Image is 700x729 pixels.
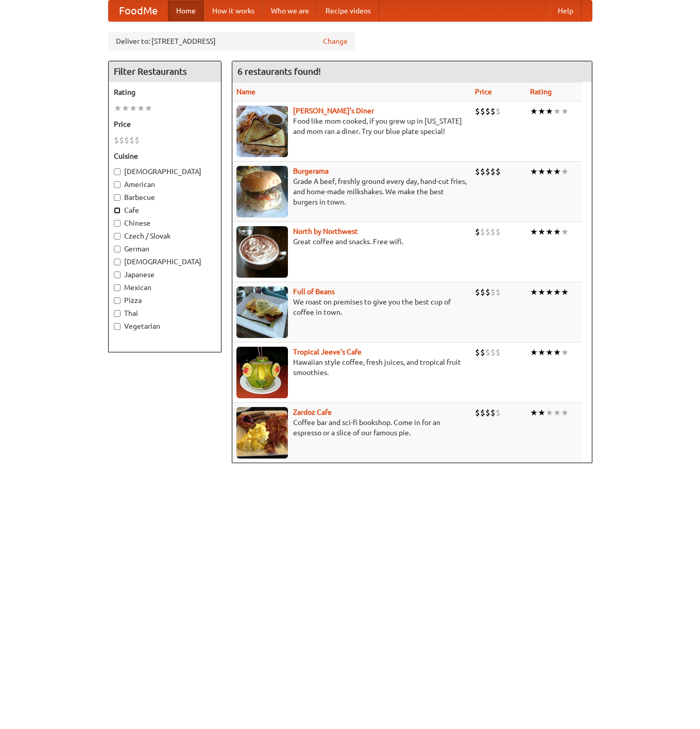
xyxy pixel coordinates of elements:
[561,407,569,418] li: ★
[538,166,545,177] li: ★
[485,347,490,358] li: $
[114,220,121,227] input: Chinese
[293,227,358,235] a: North by Northwest
[168,1,204,21] a: Home
[545,106,553,117] li: ★
[475,166,480,177] li: $
[496,106,501,117] li: $
[236,226,288,278] img: north.jpg
[496,226,501,238] li: $
[114,179,216,190] label: American
[114,207,121,214] input: Cafe
[293,167,329,175] a: Burgerama
[114,87,216,97] h5: Rating
[480,286,485,298] li: $
[490,407,496,418] li: $
[561,286,569,298] li: ★
[490,226,496,238] li: $
[134,134,140,146] li: $
[475,347,480,358] li: $
[545,347,553,358] li: ★
[323,36,348,46] a: Change
[137,103,145,114] li: ★
[480,347,485,358] li: $
[114,231,216,241] label: Czech / Slovak
[561,166,569,177] li: ★
[545,226,553,238] li: ★
[496,286,501,298] li: $
[545,166,553,177] li: ★
[114,259,121,265] input: [DEMOGRAPHIC_DATA]
[129,103,137,114] li: ★
[236,417,467,438] p: Coffee bar and sci-fi bookshop. Come in for an espresso or a slice of our famous pie.
[480,166,485,177] li: $
[114,269,216,280] label: Japanese
[114,192,216,202] label: Barbecue
[114,246,121,252] input: German
[109,1,168,21] a: FoodMe
[293,408,332,416] a: Zardoz Cafe
[114,134,119,146] li: $
[485,226,490,238] li: $
[114,151,216,161] h5: Cuisine
[538,407,545,418] li: ★
[475,88,492,96] a: Price
[485,286,490,298] li: $
[145,103,152,114] li: ★
[553,166,561,177] li: ★
[530,88,552,96] a: Rating
[293,348,362,356] a: Tropical Jeeve's Cafe
[530,166,538,177] li: ★
[485,407,490,418] li: $
[236,297,467,317] p: We roast on premises to give you the best cup of coffee in town.
[263,1,317,21] a: Who we are
[553,286,561,298] li: ★
[114,297,121,304] input: Pizza
[114,295,216,306] label: Pizza
[114,310,121,317] input: Thai
[236,116,467,137] p: Food like mom cooked, if you grew up in [US_STATE] and mom ran a diner. Try our blue plate special!
[475,226,480,238] li: $
[114,233,121,240] input: Czech / Slovak
[545,286,553,298] li: ★
[293,287,335,296] a: Full of Beans
[475,106,480,117] li: $
[236,236,467,247] p: Great coffee and snacks. Free wifi.
[114,218,216,228] label: Chinese
[490,166,496,177] li: $
[204,1,263,21] a: How it works
[530,226,538,238] li: ★
[530,347,538,358] li: ★
[480,106,485,117] li: $
[114,166,216,177] label: [DEMOGRAPHIC_DATA]
[480,407,485,418] li: $
[114,168,121,175] input: [DEMOGRAPHIC_DATA]
[108,32,355,50] div: Deliver to: [STREET_ADDRESS]
[114,119,216,129] h5: Price
[538,226,545,238] li: ★
[236,176,467,207] p: Grade A beef, freshly ground every day, hand-cut fries, and home-made milkshakes. We make the bes...
[114,272,121,278] input: Japanese
[114,257,216,267] label: [DEMOGRAPHIC_DATA]
[236,347,288,398] img: jeeves.jpg
[496,407,501,418] li: $
[485,166,490,177] li: $
[114,308,216,318] label: Thai
[538,286,545,298] li: ★
[119,134,124,146] li: $
[553,226,561,238] li: ★
[561,347,569,358] li: ★
[538,106,545,117] li: ★
[490,106,496,117] li: $
[236,166,288,217] img: burgerama.jpg
[317,1,379,21] a: Recipe videos
[293,107,374,115] a: [PERSON_NAME]'s Diner
[490,286,496,298] li: $
[490,347,496,358] li: $
[236,88,255,96] a: Name
[122,103,129,114] li: ★
[236,407,288,459] img: zardoz.jpg
[114,103,122,114] li: ★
